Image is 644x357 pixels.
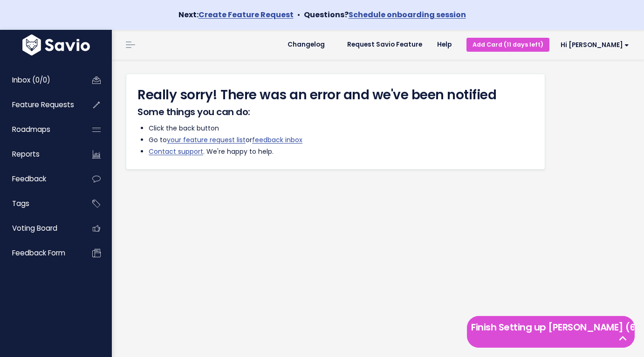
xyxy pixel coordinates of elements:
span: Feedback [12,174,46,184]
strong: Next: [178,9,294,20]
a: Feedback [2,168,77,190]
a: Create Feature Request [199,9,294,20]
h5: Some things you can do: [137,105,534,119]
span: Feedback form [12,248,65,258]
a: Feature Requests [2,94,77,116]
a: Roadmaps [2,119,77,140]
span: Hi [PERSON_NAME] [561,41,629,48]
a: Contact support [149,147,203,156]
a: Add Card (11 days left) [466,38,549,51]
a: feedback inbox [252,135,302,144]
a: Voting Board [2,218,77,239]
h3: Really sorry! There was an error and we've been notified [137,85,534,105]
li: . We're happy to help. [149,146,534,158]
a: Tags [2,193,77,214]
img: logo-white.9d6f32f41409.svg [20,34,92,55]
span: • [297,9,300,20]
strong: Questions? [304,9,466,20]
a: Hi [PERSON_NAME] [549,38,637,52]
span: Changelog [288,41,325,48]
span: Roadmaps [12,124,50,134]
span: Inbox (0/0) [12,75,50,85]
span: Tags [12,199,29,208]
a: Schedule onboarding session [349,9,466,20]
li: Click the back button [149,123,534,134]
a: Feedback form [2,242,77,264]
a: Help [430,38,459,52]
a: Request Savio Feature [340,38,430,52]
span: Voting Board [12,223,57,233]
a: Inbox (0/0) [2,69,77,91]
span: Reports [12,149,40,159]
li: Go to or [149,134,534,146]
a: Reports [2,144,77,165]
span: Feature Requests [12,100,74,110]
a: your feature request list [167,135,246,144]
h5: Finish Setting up [PERSON_NAME] (6 left) [471,320,630,334]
